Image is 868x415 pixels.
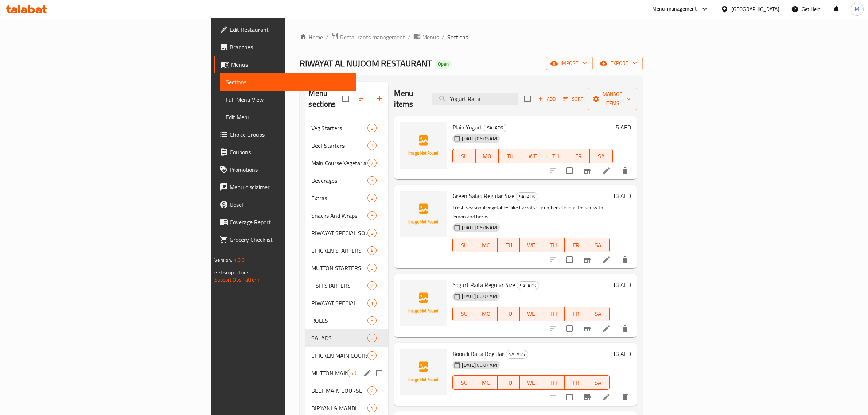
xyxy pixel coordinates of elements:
[535,93,558,105] span: Add item
[400,122,447,169] img: Plain Yogurt
[368,282,376,289] span: 2
[476,149,499,163] button: MO
[311,246,367,255] div: CHICKEN STARTERS
[214,268,248,277] span: Get support on:
[565,307,587,321] button: FR
[456,151,473,162] span: SU
[612,349,631,359] h6: 13 AED
[305,312,388,329] div: ROLLS5
[542,375,565,390] button: TH
[562,389,577,405] span: Select to update
[501,377,517,388] span: TU
[305,277,388,294] div: FISH STARTERS2
[590,240,606,251] span: SA
[234,255,245,265] span: 1.0.0
[300,55,432,71] span: RIWAYAT AL NUJOOM RESTAURANT
[506,350,528,358] span: SALADS
[452,122,482,133] span: Plain Yogurt
[502,151,519,162] span: TU
[561,93,585,105] button: Sort
[612,191,631,201] h6: 13 AED
[368,317,376,324] span: 5
[214,275,261,284] a: Support.OpsPlatform
[230,43,350,51] span: Branches
[478,377,495,388] span: MO
[588,88,637,110] button: Manage items
[226,78,350,86] span: Sections
[220,108,356,126] a: Edit Menu
[579,388,596,406] button: Branch-specific-item
[579,162,596,179] button: Branch-specific-item
[602,166,611,175] a: Edit menu item
[371,90,388,108] button: Add section
[616,162,634,179] button: delete
[562,252,577,267] span: Select to update
[214,21,356,38] a: Edit Restaurant
[214,213,356,231] a: Coverage Report
[230,218,350,226] span: Coverage Report
[544,149,567,163] button: TH
[230,200,350,209] span: Upsell
[311,281,367,290] span: FISH STARTERS
[590,149,613,163] button: SA
[367,351,377,360] div: items
[305,189,388,207] div: Extras3
[311,229,367,237] span: RIWAYAT SPECIAL SOUPS
[311,176,367,185] span: Beverages
[413,32,439,42] a: Menus
[305,347,388,364] div: CHICKEN MAIN COURSE5
[214,178,356,196] a: Menu disclaimer
[400,191,447,237] img: Green Salad Regular Size
[362,368,373,379] button: edit
[498,375,520,390] button: TU
[456,309,472,319] span: SU
[368,352,376,359] span: 5
[568,309,584,319] span: FR
[311,299,367,307] span: RIWAYAT SPECIAL
[214,255,232,265] span: Version:
[331,32,405,42] a: Restaurants management
[311,351,367,360] span: CHICKEN MAIN COURSE
[367,316,377,325] div: items
[311,159,367,167] div: Main Course Vegetarian Delights
[368,160,376,167] span: 7
[368,265,376,272] span: 5
[311,194,367,202] div: Extras
[305,294,388,312] div: RIWAYAT SPECIAL1
[452,348,504,359] span: Boondi Raita Regular
[475,375,498,390] button: MO
[367,246,377,255] div: items
[565,238,587,252] button: FR
[340,33,405,42] span: Restaurants management
[478,240,495,251] span: MO
[367,141,377,150] div: items
[230,130,350,139] span: Choice Groups
[400,349,447,395] img: Boondi Raita Regular
[367,229,377,237] div: items
[368,177,376,184] span: 7
[565,375,587,390] button: FR
[523,377,539,388] span: WE
[558,93,588,105] span: Sort items
[590,377,606,388] span: SA
[442,33,444,42] li: /
[305,119,388,137] div: Veg Starters3
[311,264,367,272] span: MUTTON STARTERS
[520,307,542,321] button: WE
[459,293,499,300] span: [DATE] 06:07 AM
[452,375,475,390] button: SU
[521,149,544,163] button: WE
[537,95,557,103] span: Add
[230,235,350,244] span: Grocery Checklist
[230,148,350,156] span: Coupons
[305,329,388,347] div: SALADS5
[562,163,577,178] span: Select to update
[214,126,356,143] a: Choice Groups
[563,95,583,103] span: Sort
[652,5,697,13] div: Menu-management
[226,113,350,121] span: Edit Menu
[214,161,356,178] a: Promotions
[545,309,562,319] span: TH
[367,334,377,342] div: items
[520,238,542,252] button: WE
